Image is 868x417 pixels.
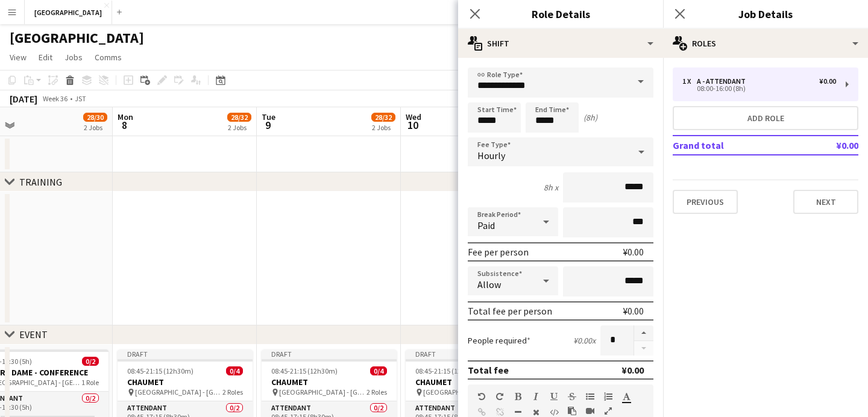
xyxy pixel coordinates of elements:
[34,49,57,65] a: Edit
[819,77,836,86] div: ¥0.00
[682,77,697,86] div: 1 x
[532,392,540,401] button: Italic
[458,29,663,58] div: Shift
[39,52,52,63] span: Edit
[406,377,541,387] h3: CHAUMET
[550,407,558,417] button: HTML Code
[423,387,511,397] span: [GEOGRAPHIC_DATA] - [GEOGRAPHIC_DATA] WORLD EXPO
[514,392,522,401] button: Bold
[271,366,338,375] span: 08:45-21:15 (12h30m)
[586,406,594,416] button: Insert video
[10,29,144,47] h1: [GEOGRAPHIC_DATA]
[95,52,122,63] span: Comms
[415,366,482,375] span: 08:45-21:15 (12h30m)
[468,364,509,376] div: Total fee
[568,392,576,401] button: Strikethrough
[468,305,552,317] div: Total fee per person
[673,190,738,214] button: Previous
[458,6,663,22] h3: Role Details
[623,305,644,317] div: ¥0.00
[682,86,836,92] div: 08:00-16:00 (8h)
[586,392,594,401] button: Unordered List
[372,123,395,132] div: 2 Jobs
[697,77,750,86] div: A - ATTENDANT
[573,335,596,346] div: ¥0.00 x
[568,406,576,416] button: Paste as plain text
[262,111,275,122] span: Tue
[118,111,133,122] span: Mon
[83,113,107,122] span: 28/30
[370,366,387,375] span: 0/4
[468,246,529,258] div: Fee per person
[468,335,530,346] label: People required
[75,94,86,103] div: JST
[406,350,541,359] div: Draft
[371,113,395,122] span: 28/32
[19,176,62,188] div: TRAINING
[663,29,868,58] div: Roles
[477,219,495,231] span: Paid
[10,93,37,105] div: [DATE]
[90,49,127,65] a: Comms
[514,407,522,417] button: Horizontal Line
[226,366,243,375] span: 0/4
[228,123,251,132] div: 2 Jobs
[406,111,421,122] span: Wed
[81,378,99,387] span: 1 Role
[135,387,222,397] span: [GEOGRAPHIC_DATA] - [GEOGRAPHIC_DATA] WORLD EXPO
[532,407,540,417] button: Clear Formatting
[40,94,70,103] span: Week 36
[19,328,48,340] div: EVENT
[622,392,631,401] button: Text Color
[262,377,397,387] h3: CHAUMET
[262,350,397,359] div: Draft
[477,278,501,290] span: Allow
[10,52,27,63] span: View
[25,1,112,24] button: [GEOGRAPHIC_DATA]
[550,392,558,401] button: Underline
[116,118,133,132] span: 8
[118,377,253,387] h3: CHAUMET
[623,246,644,258] div: ¥0.00
[583,112,597,123] div: (8h)
[477,149,505,161] span: Hourly
[801,136,858,155] td: ¥0.00
[663,6,868,22] h3: Job Details
[604,392,612,401] button: Ordered List
[673,136,801,155] td: Grand total
[84,123,107,132] div: 2 Jobs
[544,182,558,193] div: 8h x
[227,113,251,122] span: 28/32
[477,392,486,401] button: Undo
[366,387,387,397] span: 2 Roles
[64,52,83,63] span: Jobs
[82,357,99,366] span: 0/2
[495,392,504,401] button: Redo
[260,118,275,132] span: 9
[60,49,87,65] a: Jobs
[118,350,253,359] div: Draft
[604,406,612,416] button: Fullscreen
[673,106,858,130] button: Add role
[793,190,858,214] button: Next
[127,366,193,375] span: 08:45-21:15 (12h30m)
[5,49,31,65] a: View
[222,387,243,397] span: 2 Roles
[279,387,366,397] span: [GEOGRAPHIC_DATA] - [GEOGRAPHIC_DATA] WORLD EXPO
[634,325,653,341] button: Increase
[404,118,421,132] span: 10
[621,364,644,376] div: ¥0.00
